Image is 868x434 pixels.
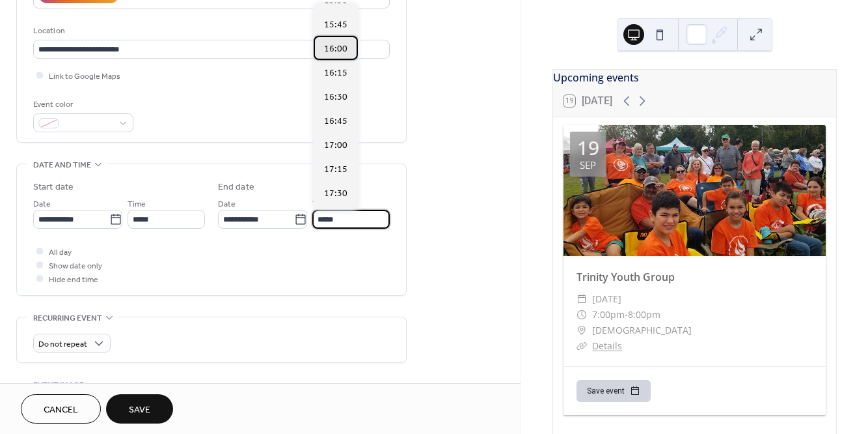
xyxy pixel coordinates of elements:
span: 7:00pm [592,307,625,323]
span: Show date only [49,259,102,273]
div: Location [33,24,387,38]
div: Start date [33,181,74,194]
div: ​ [576,307,587,323]
span: Date [33,197,51,211]
a: Trinity Youth Group [576,270,675,284]
span: 16:45 [324,115,347,128]
span: 17:15 [324,163,347,177]
div: Upcoming events [553,70,836,85]
button: Save event [576,380,651,402]
span: 8:00pm [628,307,660,323]
span: Link to Google Maps [49,70,120,83]
span: 16:15 [324,66,347,80]
span: Save [129,403,150,417]
div: Sep [580,160,596,170]
span: Recurring event [33,311,102,325]
span: All day [49,246,72,259]
span: Time [312,197,331,211]
span: Date and time [33,158,91,172]
div: ​ [576,291,587,307]
span: Do not repeat [38,337,87,352]
button: Save [106,394,173,424]
span: 16:30 [324,91,347,104]
span: Event image [33,379,84,392]
span: 16:00 [324,42,347,56]
div: ​ [576,323,587,338]
a: Details [592,340,622,352]
div: End date [218,181,254,194]
span: [DATE] [592,291,621,307]
div: Event color [33,98,131,111]
span: Cancel [44,403,78,417]
button: Cancel [21,394,101,424]
span: Date [218,197,236,211]
span: - [625,307,628,323]
span: Time [128,197,146,211]
span: Hide end time [49,273,98,287]
div: ​ [576,338,587,354]
span: 17:30 [324,187,347,201]
span: 17:00 [324,139,347,152]
div: 19 [577,138,599,158]
span: 15:45 [324,18,347,32]
span: [DEMOGRAPHIC_DATA] [592,323,692,338]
